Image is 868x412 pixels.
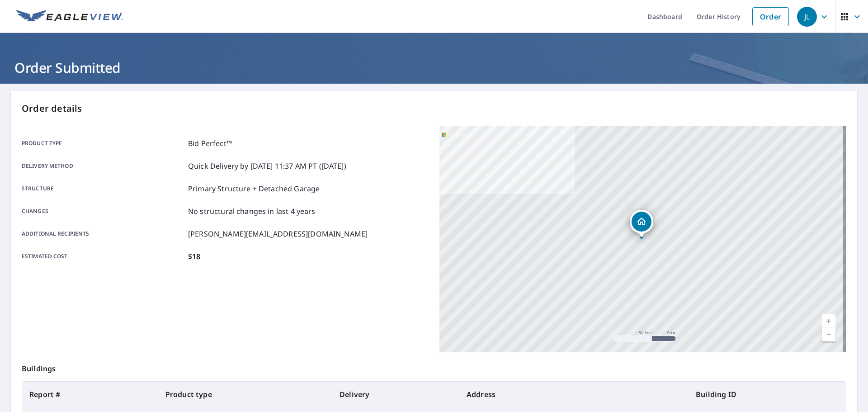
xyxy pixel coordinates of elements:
[630,210,653,238] div: Dropped pin, building 1, Residential property, 8517 Terracotta Pl O Fallon, IL 62269
[22,251,184,262] p: Estimated cost
[22,206,184,217] p: Changes
[22,138,184,149] p: Product type
[459,382,689,407] th: Address
[16,10,123,24] img: EV Logo
[822,314,835,328] a: Current Level 17, Zoom In
[188,206,316,217] p: No structural changes in last 4 years
[22,382,158,407] th: Report #
[22,161,184,171] p: Delivery method
[22,102,846,115] p: Order details
[188,228,368,239] p: [PERSON_NAME][EMAIL_ADDRESS][DOMAIN_NAME]
[158,382,332,407] th: Product type
[689,382,846,407] th: Building ID
[188,161,346,171] p: Quick Delivery by [DATE] 11:37 AM PT ([DATE])
[22,352,846,381] p: Buildings
[797,7,817,27] div: JL
[822,328,835,341] a: Current Level 17, Zoom Out
[188,138,232,149] p: Bid Perfect™
[22,183,184,194] p: Structure
[22,228,184,239] p: Additional recipients
[11,58,857,77] h1: Order Submitted
[332,382,459,407] th: Delivery
[188,183,320,194] p: Primary Structure + Detached Garage
[188,251,200,262] p: $18
[752,7,789,26] a: Order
